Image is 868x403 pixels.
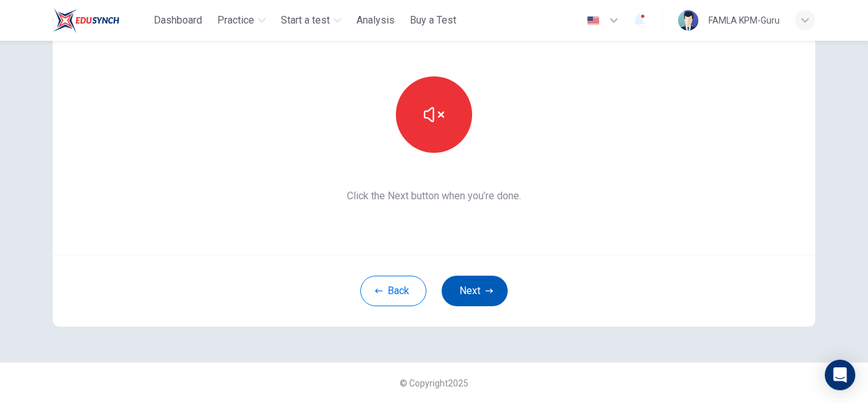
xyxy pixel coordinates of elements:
img: ELTC logo [53,8,119,33]
span: Dashboard [154,13,202,28]
span: Start a test [281,13,330,28]
img: Profile picture [678,10,698,31]
span: Practice [217,13,254,28]
button: Analysis [351,9,400,32]
button: Next [442,276,508,306]
span: Analysis [356,13,395,28]
button: Buy a Test [405,9,461,32]
button: Practice [212,9,271,32]
button: Dashboard [149,9,207,32]
button: Start a test [276,9,346,32]
div: FAMLA KPM-Guru [709,13,780,28]
img: en [585,16,601,25]
span: © Copyright 2025 [400,378,468,388]
button: Back [360,276,426,306]
a: ELTC logo [53,8,149,33]
span: Buy a Test [410,13,456,28]
span: Click the Next button when you’re done. [310,188,559,204]
div: Open Intercom Messenger [825,360,855,390]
